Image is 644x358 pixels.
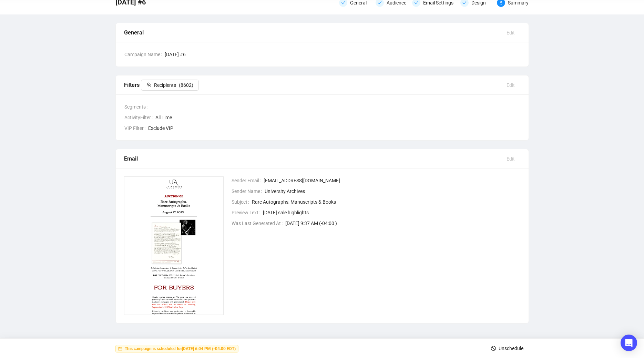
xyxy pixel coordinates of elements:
[501,153,520,164] button: Edit
[285,219,520,227] span: [DATE] 9:37 AM (-04:00 )
[148,124,520,132] span: Exclude VIP
[125,346,236,351] strong: This campaign is scheduled for [DATE] 6:04 PM (-04:00 EDT)
[179,81,193,89] span: ( 8602 )
[154,81,176,89] span: Recipients
[341,1,345,5] span: check
[232,219,285,227] span: Was Last Generated At
[124,103,150,111] span: Segments
[263,209,520,216] span: [DATE] sale highlights
[124,124,148,132] span: VIP Filter
[264,177,520,184] span: [EMAIL_ADDRESS][DOMAIN_NAME]
[155,114,520,121] span: All Time
[124,176,224,315] img: 1756409787666-H5EIupSMZdOkDtPT.png
[124,154,501,163] div: Email
[124,28,501,37] div: General
[378,1,382,5] span: check
[414,1,418,5] span: check
[124,82,199,88] span: Filters
[232,187,265,195] span: Sender Name
[232,177,264,184] span: Sender Email
[252,198,520,206] span: Rare Autographs, Manuscripts & Books
[118,347,122,351] span: calendar
[124,51,165,58] span: Campaign Name
[499,339,523,358] span: Unschedule
[146,82,151,87] span: team
[232,198,252,206] span: Subject
[485,343,529,354] button: Unschedule
[500,1,502,6] span: 5
[491,346,496,351] span: stop
[501,80,520,91] button: Edit
[265,187,520,195] span: University Archives
[621,335,637,351] div: Open Intercom Messenger
[165,51,520,58] span: [DATE] #6
[501,27,520,38] button: Edit
[141,80,199,91] button: Recipients(8602)
[124,114,155,121] span: ActivityFilter
[462,1,467,5] span: check
[232,209,263,216] span: Preview Text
